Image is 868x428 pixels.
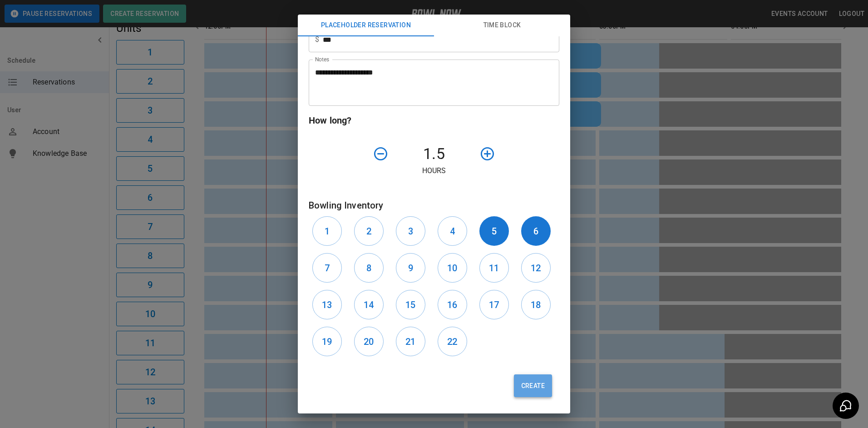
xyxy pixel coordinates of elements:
[489,261,499,275] h6: 11
[354,290,384,319] button: 14
[405,334,415,349] h6: 21
[312,253,342,283] button: 7
[521,253,551,283] button: 12
[312,327,342,356] button: 19
[354,253,384,283] button: 8
[364,298,374,312] h6: 14
[396,290,425,319] button: 15
[392,144,476,164] h4: 1.5
[396,253,425,283] button: 9
[438,327,467,356] button: 22
[312,216,342,246] button: 1
[531,298,541,312] h6: 18
[322,298,332,312] h6: 13
[438,290,467,319] button: 16
[325,224,330,239] h6: 1
[447,334,457,349] h6: 22
[315,34,319,45] p: $
[364,334,374,349] h6: 20
[450,224,455,239] h6: 4
[479,216,509,246] button: 5
[354,216,384,246] button: 2
[489,298,499,312] h6: 17
[396,327,425,356] button: 21
[396,216,425,246] button: 3
[438,253,467,283] button: 10
[533,224,538,239] h6: 6
[312,290,342,319] button: 13
[298,15,434,36] button: Placeholder Reservation
[309,198,559,213] h6: Bowling Inventory
[354,327,384,356] button: 20
[434,15,570,36] button: Time Block
[325,261,330,275] h6: 7
[408,261,413,275] h6: 9
[366,224,371,239] h6: 2
[322,334,332,349] h6: 19
[479,290,509,319] button: 17
[447,298,457,312] h6: 16
[492,224,497,239] h6: 5
[479,253,509,283] button: 11
[521,290,551,319] button: 18
[531,261,541,275] h6: 12
[366,261,371,275] h6: 8
[408,224,413,239] h6: 3
[514,374,552,397] button: Create
[447,261,457,275] h6: 10
[309,113,559,128] h6: How long?
[405,298,415,312] h6: 15
[521,216,551,246] button: 6
[309,165,559,176] p: Hours
[438,216,467,246] button: 4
